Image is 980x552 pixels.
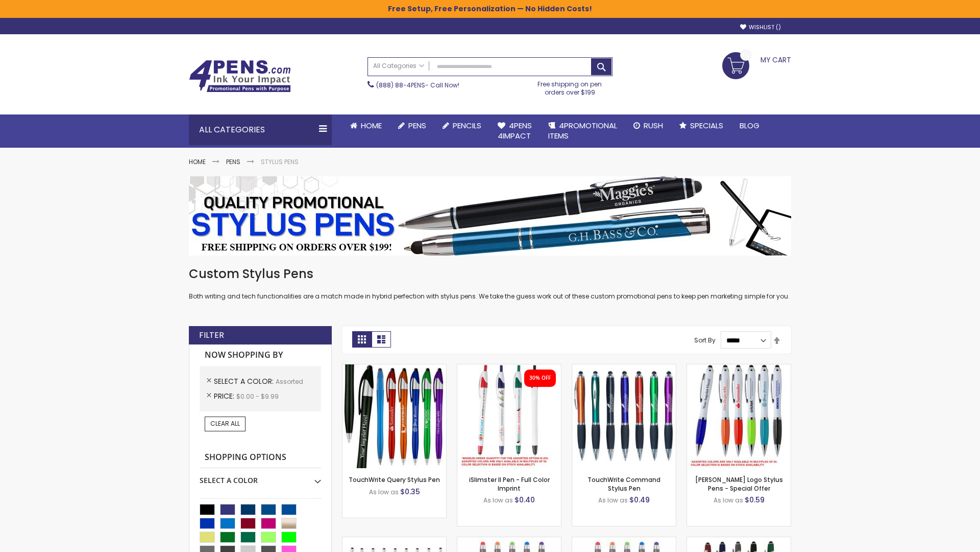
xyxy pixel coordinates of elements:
[200,447,321,469] strong: Shopping Options
[276,377,303,386] span: Assorted
[625,114,671,137] a: Rush
[349,475,440,484] a: TouchWrite Query Stylus Pen
[483,496,513,504] span: As low as
[200,344,321,366] strong: Now Shopping by
[376,81,459,89] span: - Call Now!
[376,81,425,89] a: (888) 88-4PENS
[342,364,446,373] a: TouchWrite Query Stylus Pen-Assorted
[400,487,420,497] span: $0.35
[629,495,650,505] span: $0.49
[189,157,206,166] a: Home
[745,495,765,505] span: $0.59
[342,537,446,545] a: Stiletto Advertising Stylus Pens-Assorted
[214,391,236,401] span: Price
[489,114,540,148] a: 4Pens4impact
[540,114,625,148] a: 4PROMOTIONALITEMS
[457,364,561,468] img: iSlimster II - Full Color-Assorted
[236,392,279,401] span: $0.00 - $9.99
[644,120,663,131] span: Rush
[687,364,791,373] a: Kimberly Logo Stylus Pens-Assorted
[527,76,613,97] div: Free shipping on pen orders over $199
[369,488,399,496] span: As low as
[694,336,716,344] label: Sort By
[434,114,489,137] a: Pencils
[690,120,723,131] span: Specials
[205,417,246,431] a: Clear All
[587,475,660,492] a: TouchWrite Command Stylus Pen
[687,537,791,545] a: Custom Soft Touch® Metal Pens with Stylus-Assorted
[226,157,240,166] a: Pens
[189,60,291,93] img: 4Pens Custom Pens and Promotional Products
[598,496,628,504] span: As low as
[342,364,446,468] img: TouchWrite Query Stylus Pen-Assorted
[408,120,426,131] span: Pens
[572,364,676,373] a: TouchWrite Command Stylus Pen-Assorted
[342,114,390,137] a: Home
[572,364,676,468] img: TouchWrite Command Stylus Pen-Assorted
[200,468,321,486] div: Select A Color
[373,62,424,70] span: All Categories
[514,495,535,505] span: $0.40
[453,120,481,131] span: Pencils
[210,419,240,428] span: Clear All
[361,120,382,131] span: Home
[687,364,791,468] img: Kimberly Logo Stylus Pens-Assorted
[457,364,561,373] a: iSlimster II - Full Color-Assorted
[189,176,791,256] img: Stylus Pens
[189,266,791,301] div: Both writing and tech functionalities are a match made in hybrid perfection with stylus pens. We ...
[469,475,550,492] a: iSlimster II Pen - Full Color Imprint
[671,114,731,137] a: Specials
[214,376,276,386] span: Select A Color
[261,157,299,166] strong: Stylus Pens
[529,375,551,382] div: 30% OFF
[199,330,224,341] strong: Filter
[740,24,781,31] a: Wishlist
[714,496,743,504] span: As low as
[498,120,532,141] span: 4Pens 4impact
[368,58,429,75] a: All Categories
[352,331,372,348] strong: Grid
[695,475,783,492] a: [PERSON_NAME] Logo Stylus Pens - Special Offer
[390,114,434,137] a: Pens
[731,114,768,137] a: Blog
[457,537,561,545] a: Islander Softy Gel Pen with Stylus-Assorted
[572,537,676,545] a: Islander Softy Gel with Stylus - ColorJet Imprint-Assorted
[189,266,791,282] h1: Custom Stylus Pens
[548,120,617,141] span: 4PROMOTIONAL ITEMS
[740,120,759,131] span: Blog
[189,114,332,145] div: All Categories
